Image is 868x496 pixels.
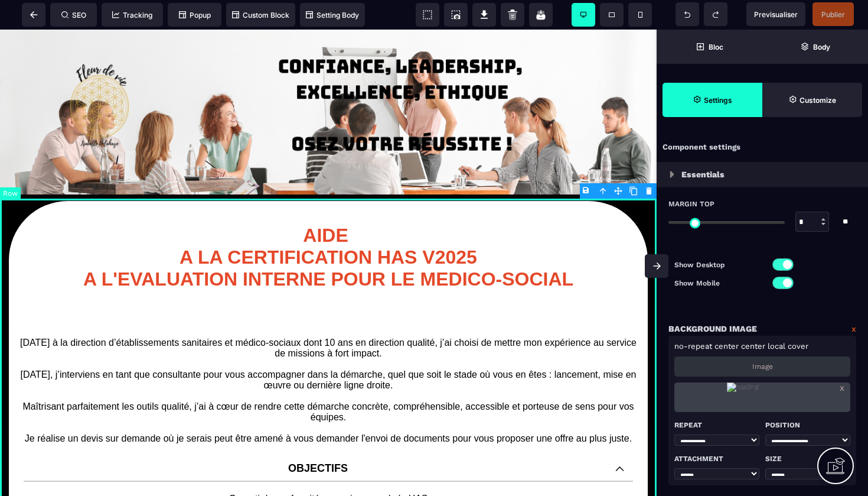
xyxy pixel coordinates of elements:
span: local [768,342,785,351]
img: loading [727,382,797,412]
p: Position [765,418,850,432]
text: [DATE] à la direction d’établissements sanitaires et médico-sociaux dont 10 ans en direction qual... [18,305,639,417]
p: Essentials [681,167,725,181]
a: x [851,322,856,336]
span: cover [788,342,808,351]
span: Publier [821,10,845,19]
p: Background Image [668,322,757,336]
span: Previsualiser [754,10,798,19]
span: Custom Block [232,11,289,20]
strong: Body [813,43,830,51]
strong: Bloc [709,43,723,51]
strong: Settings [704,96,732,105]
p: Size [765,452,850,466]
span: Tracking [112,11,152,20]
span: SEO [61,11,86,20]
strong: Customize [800,96,836,105]
p: Image [752,362,773,371]
span: center center [714,342,765,351]
p: Show Mobile [674,277,762,289]
span: Open Layer Manager [762,30,868,64]
div: Component settings [657,136,868,159]
span: Margin Top [668,199,714,209]
span: Screenshot [444,3,468,27]
span: Setting Body [306,11,359,20]
span: no-repeat [674,342,712,351]
span: Preview [746,2,805,26]
span: Settings [663,83,762,117]
span: Open Blocks [657,30,762,64]
img: loading [670,171,674,178]
p: Repeat [674,418,759,432]
span: View components [416,3,439,27]
h1: AIDE A LA CERTIFICATION HAS V2025 A L'EVALUATION INTERNE POUR LE MEDICO-SOCIAL [9,195,648,267]
span: Popup [179,11,211,20]
p: Attachment [674,452,759,466]
p: Show Desktop [674,259,762,271]
a: x [840,382,844,393]
span: Open Style Manager [762,83,862,117]
p: OBJECTIFS [32,433,603,445]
